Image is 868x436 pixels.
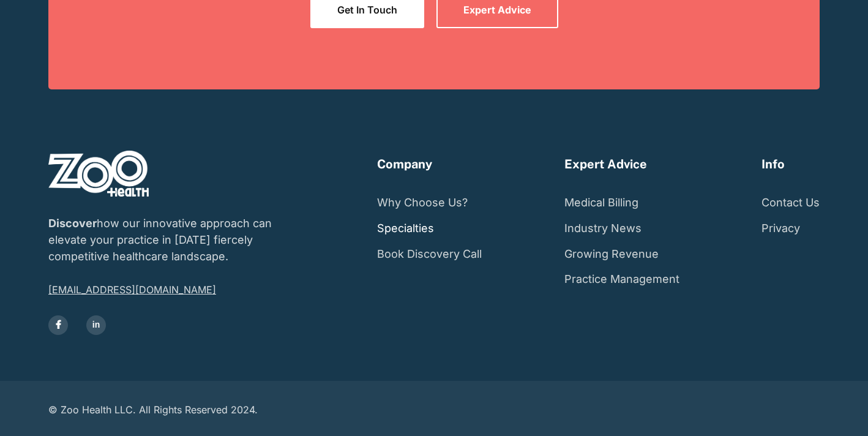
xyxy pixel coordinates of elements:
a: Practice Management [564,266,679,292]
a:  [48,315,68,335]
p: how our innovative approach can elevate your practice in [DATE] fiercely competitive healthcare l... [48,215,295,265]
h6: Company [377,157,432,171]
a: Book Discovery Call [377,241,482,267]
a: Why Choose Us? [377,190,468,216]
strong: Discover [48,217,97,230]
a: Specialties [377,216,434,241]
a: Growing Revenue [564,241,659,267]
a: Industry News [564,216,642,241]
a: Medical Billing [564,190,638,216]
a: Contact Us [761,190,820,216]
a: in [86,315,106,335]
a: [EMAIL_ADDRESS][DOMAIN_NAME] [48,283,216,296]
a: Privacy [761,216,800,241]
h6: Expert Advice [564,157,647,171]
h6: Info [761,157,785,171]
div: © Zoo Health LLC. All Rights Reserved 2024. [48,402,434,418]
